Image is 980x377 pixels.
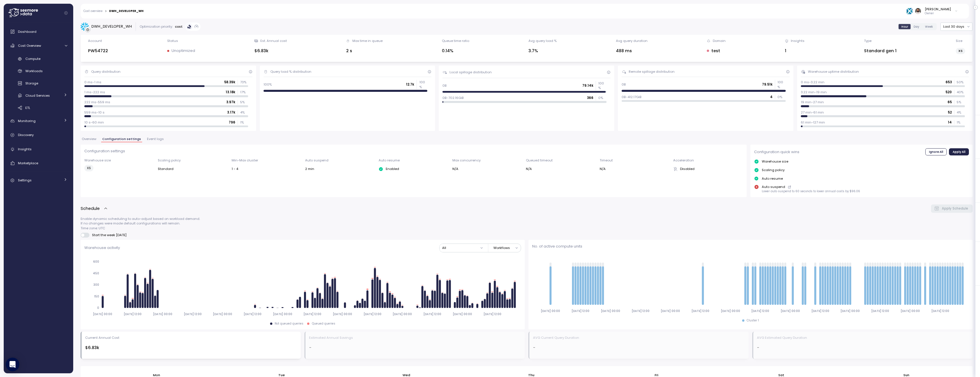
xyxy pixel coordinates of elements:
[273,312,292,316] tspan: [DATE] 00:00
[751,309,769,313] tspan: [DATE] 12:00
[942,205,968,212] span: Apply Schedule
[541,309,560,313] tspan: [DATE] 00:00
[533,344,745,351] div: -
[450,70,492,74] div: Local spillage distribution
[864,48,897,54] div: Standard gen 1
[631,309,649,313] tspan: [DATE] 12:00
[931,309,949,313] tspan: [DATE] 12:00
[840,309,860,313] tspan: [DATE] 00:00
[673,158,743,163] p: Acceleration
[622,82,626,87] p: 0B
[598,81,606,90] p: 100 %
[953,149,965,155] span: Apply All
[84,120,104,125] p: 10 s-60 min
[946,90,952,94] p: 520
[25,81,38,86] span: Storage
[91,24,132,29] div: DWH_DEVELOPER_WH
[153,312,172,316] tspan: [DATE] 00:00
[801,120,825,125] p: 61 min-127 min
[85,344,297,351] div: $6.83k
[587,96,593,100] p: 366
[440,244,486,252] button: All
[770,95,773,99] p: 4
[62,11,70,15] button: Collapse navigation
[124,312,142,316] tspan: [DATE] 12:00
[925,148,947,155] button: Ignore All
[275,322,303,326] div: Not queued queries
[352,38,383,43] div: Max time in queue
[707,48,726,54] div: test
[801,90,827,94] p: 3.22 min-19 min
[84,90,105,94] p: 1 ms-222 ms
[601,309,620,313] tspan: [DATE] 00:00
[762,185,785,189] p: Auto suspend
[240,80,248,84] p: 73 %
[333,312,352,316] tspan: [DATE] 00:00
[747,319,759,323] div: Cluster 1
[6,129,71,141] a: Discovery
[528,38,557,43] div: Avg query load %
[6,54,71,64] a: Compute
[240,100,248,104] p: 5 %
[957,110,965,115] p: 4 %
[811,309,829,313] tspan: [DATE] 12:00
[25,93,50,98] span: Cloud Services
[616,38,648,43] div: Avg query duration
[175,24,183,29] p: cost
[18,178,32,183] span: Settings
[940,23,973,31] button: Last 30 days
[81,205,108,212] button: Schedule
[364,312,381,316] tspan: [DATE] 12:00
[240,110,248,115] p: 4 %
[901,309,920,313] tspan: [DATE] 00:00
[312,322,335,326] div: Queued queries
[81,216,973,230] p: Enable dynamic scheduling to auto-adjust based on workload demand. If no changes were made defaul...
[379,167,448,171] div: Enabled
[93,312,112,316] tspan: [DATE] 00:00
[309,344,521,351] div: -
[957,120,965,125] p: 1 %
[528,48,557,54] div: 3.7%
[264,82,272,87] p: 100%
[929,149,943,155] span: Ignore All
[925,7,951,11] div: [PERSON_NAME]
[227,110,235,115] p: 3.17k
[721,309,740,313] tspan: [DATE] 00:00
[346,48,382,54] div: 2 s
[254,48,287,54] div: $6.83k
[6,26,71,37] a: Dashboard
[18,119,36,123] span: Monitoring
[87,165,91,171] span: XS
[661,309,680,313] tspan: [DATE] 00:00
[931,204,973,213] button: Apply Schedule
[224,80,235,84] p: 58.39k
[83,10,103,13] a: Cost overview
[109,10,144,13] div: DWH_DEVELOPER_WH
[423,312,441,316] tspan: [DATE] 12:00
[777,95,785,99] p: 0 %
[25,69,43,73] span: Workloads
[171,48,195,54] p: Unoptimized
[948,100,952,104] p: 65
[18,29,36,34] span: Dashboard
[616,48,648,54] div: 488 ms
[453,312,472,316] tspan: [DATE] 00:00
[452,158,522,163] p: Max concurrency
[801,110,824,115] p: 27 min-61 min
[791,38,805,43] div: Insights
[757,344,969,351] div: -
[946,80,952,84] p: 653
[84,245,120,251] p: Warehouse activity
[6,143,71,155] a: Insights
[629,69,675,74] div: Remote spillage distribution
[88,38,102,43] div: Account
[713,38,726,43] div: Domain
[571,309,589,313] tspan: [DATE] 12:00
[957,100,965,104] p: 5 %
[777,80,785,89] p: 100 %
[6,40,71,51] a: Cost Overview
[97,306,99,310] tspan: 0
[808,69,859,74] div: Warehouse uptime distribution
[533,335,579,340] div: AVG Current Query Duration
[18,133,34,137] span: Discovery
